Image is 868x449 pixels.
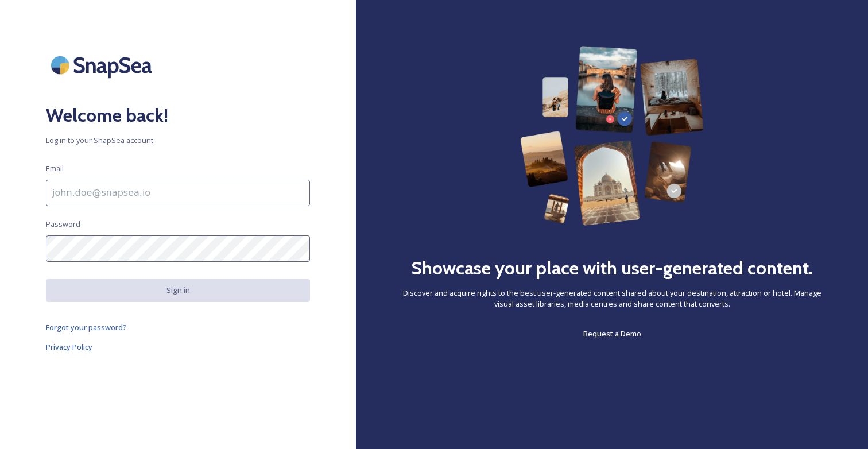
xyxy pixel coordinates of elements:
span: Log in to your SnapSea account [46,135,310,146]
span: Password [46,219,80,230]
h2: Showcase your place with user-generated content. [411,254,813,282]
a: Privacy Policy [46,340,310,354]
button: Sign in [46,279,310,301]
a: Forgot your password? [46,320,310,334]
span: Discover and acquire rights to the best user-generated content shared about your destination, att... [402,288,822,309]
img: 63b42ca75bacad526042e722_Group%20154-p-800.png [520,46,703,226]
span: Forgot your password? [46,322,127,332]
span: Privacy Policy [46,342,92,352]
h2: Welcome back! [46,102,310,129]
a: Request a Demo [583,327,641,340]
input: john.doe@snapsea.io [46,180,310,206]
span: Email [46,163,64,174]
span: Request a Demo [583,328,641,339]
img: SnapSea Logo [46,46,161,84]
